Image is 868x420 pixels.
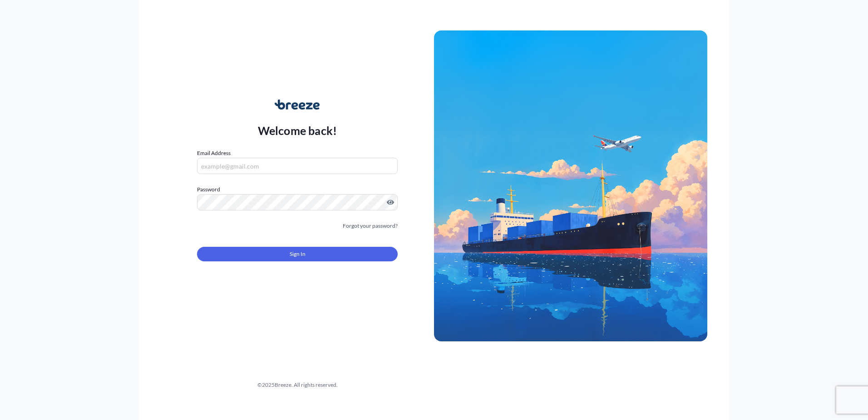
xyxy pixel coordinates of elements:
[343,221,398,230] a: Forgot your password?
[387,199,394,206] button: Show password
[161,380,434,390] div: © 2025 Breeze. All rights reserved.
[197,158,398,174] input: example@gmail.com
[290,250,306,259] span: Sign In
[258,123,337,138] p: Welcome back!
[197,149,231,158] label: Email Address
[197,247,398,261] button: Sign In
[434,30,707,341] img: Ship illustration
[197,185,398,194] label: Password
